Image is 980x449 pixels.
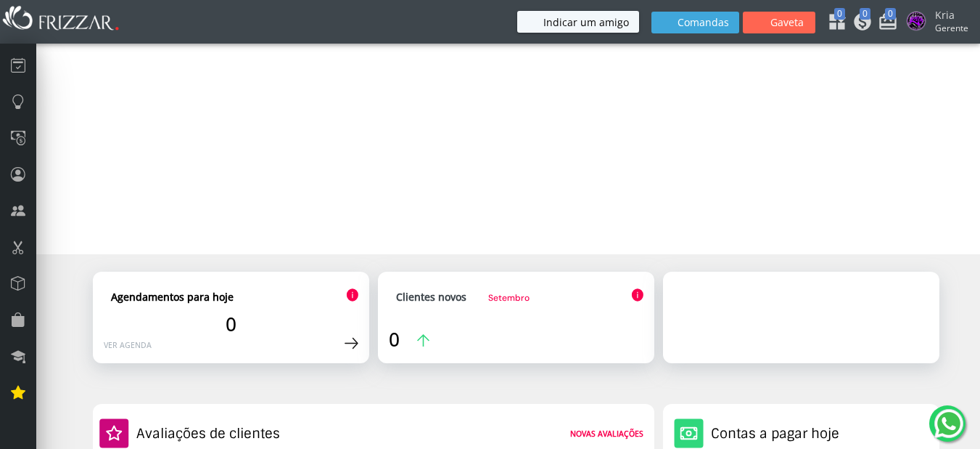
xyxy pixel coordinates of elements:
a: Ver agenda [104,340,152,350]
img: Ícone de informação [346,288,358,302]
span: 0 [885,8,896,20]
button: Indicar um amigo [517,11,639,33]
span: Indicar um amigo [543,17,629,28]
a: 0 [878,12,892,35]
img: Ícone de um cofre [674,418,704,448]
span: Setembro [488,292,530,304]
span: Gerente [935,22,968,34]
span: Kria [935,8,968,22]
h2: Contas a pagar hoje [711,425,839,442]
img: whatsapp.png [931,406,966,441]
span: 0 [389,326,400,352]
span: 0 [226,311,236,337]
a: 0 [827,12,841,35]
span: Gaveta [769,17,805,28]
button: Gaveta [743,12,815,33]
img: Ícone de informação [631,288,643,302]
h2: Avaliações de clientes [136,425,280,442]
strong: Agendamentos para hoje [111,290,234,304]
a: Clientes novosSetembro [396,290,530,304]
strong: Novas avaliações [570,429,643,439]
span: 0 [860,8,870,20]
img: Ícone de seta para a direita [345,337,358,349]
img: Ícone de seta para a cima [417,334,429,347]
strong: Clientes novos [396,290,466,304]
a: 0 [852,12,867,35]
img: Ícone de estrela [99,418,129,448]
span: 0 [834,8,845,20]
button: Comandas [651,12,739,33]
a: 0 [389,326,429,352]
span: Comandas [678,17,729,28]
a: Kria Gerente [903,8,973,37]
